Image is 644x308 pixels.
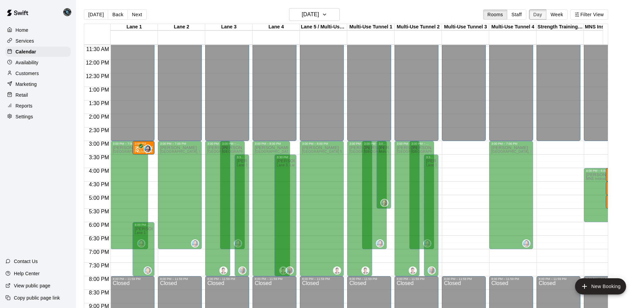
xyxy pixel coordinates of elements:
[108,9,128,20] button: Back
[5,68,71,78] a: Customers
[302,142,342,145] div: 3:00 PM – 8:00 PM
[397,277,436,281] div: 8:00 PM – 11:59 PM
[5,90,71,100] div: Retail
[237,163,423,167] span: Lane 3, Lane 4, Multi-Use Tunnel 2, Hitting Tunnel 1, Hitting Tunnel 2, Back Bldg Multi-Use 1, Ba...
[87,209,111,214] span: 5:30 PM
[586,177,622,181] span: MNS Instructor Tunnel
[584,168,621,222] div: 4:00 PM – 6:00 PM: Available
[16,70,39,77] p: Customers
[5,36,71,46] div: Services
[5,101,71,111] a: Reports
[364,142,385,145] div: 3:00 PM – 7:00 PM
[428,266,436,275] div: Chie Gunner
[87,100,111,106] span: 1:30 PM
[160,277,200,281] div: 8:00 PM – 11:59 PM
[16,102,32,109] p: Reports
[5,112,71,122] div: Settings
[286,267,293,274] img: Chie Gunner
[222,142,243,145] div: 3:00 PM – 7:00 PM
[423,239,431,247] div: Jacob Crooks
[253,24,300,30] div: Lane 4
[286,266,294,275] div: Chie Gunner
[5,57,71,68] a: Availability
[113,150,442,153] span: [GEOGRAPHIC_DATA], Multi-Use Tunnel 1, Multi-Use Tunnel 2, Hitting Tunnel 1, Hitting Tunnel 2, Hi...
[539,277,578,281] div: 8:00 PM – 11:59 PM
[16,59,39,66] p: Availability
[395,24,442,30] div: Multi-Use Tunnel 2
[586,277,626,281] div: 8:00 PM – 11:59 PM
[207,277,247,281] div: 8:00 PM – 11:59 PM
[14,270,40,277] p: Help Center
[144,145,152,153] div: Jacob Crooks
[483,9,507,20] button: Rooms
[87,263,111,268] span: 7:30 PM
[87,195,111,201] span: 5:00 PM
[428,267,435,274] img: Chie Gunner
[347,141,372,276] div: 3:00 PM – 8:00 PM: Available
[349,142,370,145] div: 3:00 PM – 8:00 PM
[239,267,246,274] img: Chie Gunner
[238,266,246,275] div: Chie Gunner
[135,223,152,227] div: 6:00 PM – 8:00 PM
[523,240,530,247] img: Jacob Crooks
[300,141,344,276] div: 3:00 PM – 8:00 PM: Available
[84,60,111,66] span: 12:00 PM
[144,145,151,152] img: Jacob Crooks
[409,267,416,274] img: Anthony Miller
[62,5,76,19] div: Danny Lake
[111,24,158,30] div: Lane 1
[606,168,628,182] div: 4:00 PM – 4:30 PM: Paul McLiney
[489,141,533,249] div: 3:00 PM – 7:00 PM: Available
[444,277,484,281] div: 8:00 PM – 11:59 PM
[362,267,369,274] img: Anthony Miller
[255,150,448,153] span: [GEOGRAPHIC_DATA] 5 / Multi-Use Tunnel 5, Multi-Use Tunnel 1, Multi-Use Tunnel 2, Hitting Tunnel ...
[87,222,111,228] span: 6:00 PM
[379,142,389,145] div: 3:00 PM – 5:30 PM
[607,200,614,207] span: All customers have paid
[160,142,200,145] div: 3:00 PM – 7:00 PM
[219,266,228,275] div: Anthony Miller
[205,24,253,30] div: Lane 3
[349,150,542,153] span: [GEOGRAPHIC_DATA] 5 / Multi-Use Tunnel 5, Multi-Use Tunnel 1, Multi-Use Tunnel 2, Hitting Tunnel ...
[87,127,111,133] span: 2:30 PM
[207,150,400,153] span: [GEOGRAPHIC_DATA] 5 / Multi-Use Tunnel 5, Multi-Use Tunnel 1, Multi-Use Tunnel 2, Hitting Tunnel ...
[237,156,247,159] div: 3:30 PM – 8:00 PM
[606,182,628,195] div: 4:30 PM – 5:00 PM: Paul McLiney
[381,199,388,206] img: Nik Crouch
[87,276,111,282] span: 8:00 PM
[411,142,432,145] div: 3:00 PM – 7:00 PM
[255,142,288,145] div: 3:00 PM – 8:00 PM
[113,277,152,281] div: 8:00 PM – 11:59 PM
[87,155,111,160] span: 3:30 PM
[302,10,319,19] h6: [DATE]
[16,113,33,120] p: Settings
[302,277,342,281] div: 8:00 PM – 11:59 PM
[5,25,71,35] a: Home
[253,141,290,276] div: 3:00 PM – 8:00 PM: Available
[362,141,387,249] div: 3:00 PM – 7:00 PM: Available
[87,290,111,295] span: 8:30 PM
[113,142,146,145] div: 3:00 PM – 7:00 PM
[87,141,111,147] span: 3:00 PM
[584,24,631,30] div: MNS Instructor Tunnel
[87,114,111,120] span: 2:00 PM
[607,187,614,193] span: All customers have paid
[14,294,60,301] p: Copy public page link
[397,150,590,153] span: [GEOGRAPHIC_DATA] 5 / Multi-Use Tunnel 5, Multi-Use Tunnel 1, Multi-Use Tunnel 2, Hitting Tunnel ...
[134,146,141,153] span: All customers have paid
[14,258,38,265] p: Contact Us
[192,240,198,247] img: Jacob Crooks
[275,155,296,276] div: 3:30 PM – 8:00 PM: Available
[16,27,28,33] p: Home
[300,24,347,30] div: Lane 5 / Multi-Use Tunnel 5
[158,141,202,249] div: 3:00 PM – 7:00 PM: Available
[135,142,152,145] div: 3:00 PM – 3:30 PM
[16,38,34,44] p: Services
[395,141,420,276] div: 3:00 PM – 8:00 PM: Available
[302,150,495,153] span: [GEOGRAPHIC_DATA] 5 / Multi-Use Tunnel 5, Multi-Use Tunnel 1, Multi-Use Tunnel 2, Hitting Tunnel ...
[409,266,417,275] div: Anthony Miller
[607,173,614,180] span: All customers have paid
[133,222,154,276] div: 6:00 PM – 8:00 PM: Available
